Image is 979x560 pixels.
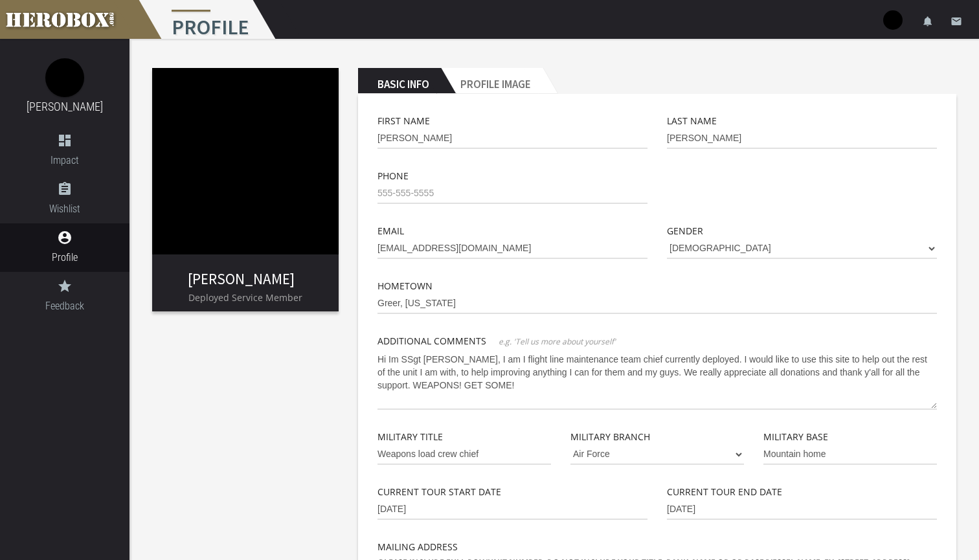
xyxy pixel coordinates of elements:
[377,429,443,444] label: Military Title
[883,10,903,30] img: user-image
[377,183,647,204] input: 555-555-5555
[377,333,486,348] label: Additional Comments
[152,290,339,305] p: Deployed Service Member
[188,269,295,288] a: [PERSON_NAME]
[763,429,828,444] label: Military Base
[377,499,647,520] input: MM-DD-YYYY
[922,16,934,27] i: notifications
[667,499,937,520] input: MM-DD-YYYY
[667,484,782,499] label: Current Tour End Date
[27,100,103,113] a: [PERSON_NAME]
[377,113,430,128] label: First Name
[358,68,441,94] h2: Basic Info
[441,68,543,94] h2: Profile Image
[57,230,73,245] i: account_circle
[570,429,650,444] label: Military Branch
[377,278,433,293] label: Hometown
[377,484,501,499] label: Current Tour Start Date
[377,223,404,238] label: Email
[951,16,962,27] i: email
[499,336,616,347] span: e.g. 'Tell us more about yourself'
[152,68,339,254] img: image
[377,168,409,183] label: Phone
[667,113,717,128] label: Last Name
[45,58,84,97] img: image
[667,223,703,238] label: Gender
